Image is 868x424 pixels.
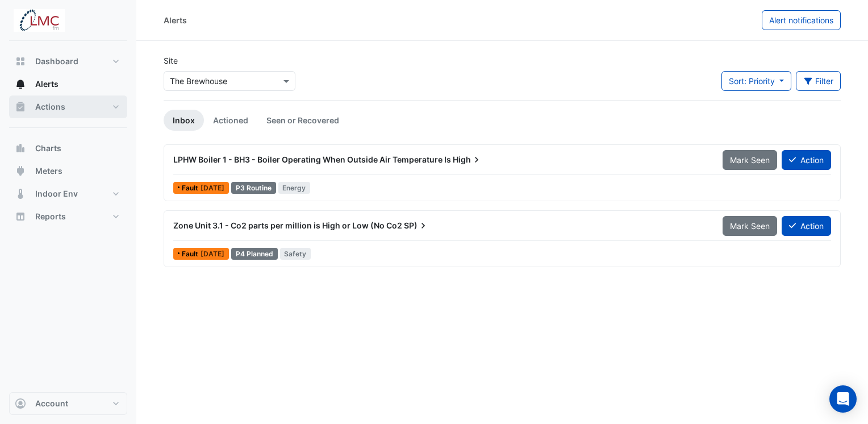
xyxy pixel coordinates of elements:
span: Account [35,398,68,409]
button: Reports [9,205,127,228]
span: Fault [182,251,201,257]
button: Meters [9,160,127,182]
app-icon: Indoor Env [15,188,26,199]
button: Dashboard [9,50,127,73]
span: Zone Unit 3.1 - Co2 parts per million is High or Low (No Co2 [173,221,402,230]
span: Actions [35,101,65,113]
span: Mark Seen [730,221,770,231]
button: Sort: Priority [721,71,791,91]
span: Dashboard [35,56,78,67]
button: Mark Seen [723,216,777,236]
div: P4 Planned [231,248,278,260]
button: Indoor Env [9,182,127,205]
span: Safety [280,248,311,260]
label: Site [164,55,178,66]
app-icon: Actions [15,101,26,113]
a: Seen or Recovered [257,110,348,131]
button: Account [9,392,127,415]
button: Charts [9,137,127,160]
div: Open Intercom Messenger [829,385,857,413]
span: Mark Seen [730,155,770,165]
span: Fault [182,185,201,192]
button: Alerts [9,73,127,95]
span: Alert notifications [769,15,833,25]
span: High [453,154,482,165]
a: Inbox [164,110,204,131]
app-icon: Reports [15,211,26,222]
span: Sort: Priority [729,76,775,86]
app-icon: Meters [15,165,26,177]
button: Mark Seen [723,150,777,170]
app-icon: Dashboard [15,56,26,67]
span: Alerts [35,78,59,90]
span: Charts [35,143,61,154]
app-icon: Charts [15,143,26,154]
button: Filter [796,71,841,91]
button: Action [782,150,831,170]
img: Company Logo [14,9,65,32]
span: Mon 25-Aug-2025 11:00 IST [201,184,224,192]
span: Energy [278,182,311,194]
button: Actions [9,95,127,118]
span: Meters [35,165,62,177]
span: SP) [404,220,429,231]
span: Reports [35,211,66,222]
span: Indoor Env [35,188,78,199]
span: LPHW Boiler 1 - BH3 - Boiler Operating When Outside Air Temperature Is [173,155,451,164]
button: Alert notifications [762,10,841,30]
div: Alerts [164,14,187,26]
a: Actioned [204,110,257,131]
app-icon: Alerts [15,78,26,90]
div: P3 Routine [231,182,276,194]
span: Fri 29-Aug-2025 13:15 IST [201,250,224,258]
button: Action [782,216,831,236]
